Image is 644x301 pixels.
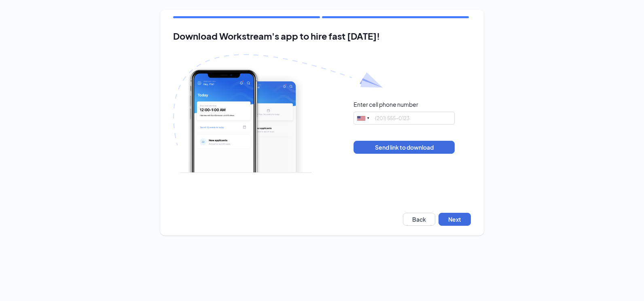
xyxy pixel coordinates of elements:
[173,54,383,173] img: Download Workstream's app with paper plane
[403,213,435,226] button: Back
[354,112,373,124] div: United States: +1
[173,31,471,41] h2: Download Workstream's app to hire fast [DATE]!
[354,141,455,154] button: Send link to download
[354,100,418,108] div: Enter cell phone number
[354,112,455,125] input: (201) 555-0123
[439,213,471,226] button: Next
